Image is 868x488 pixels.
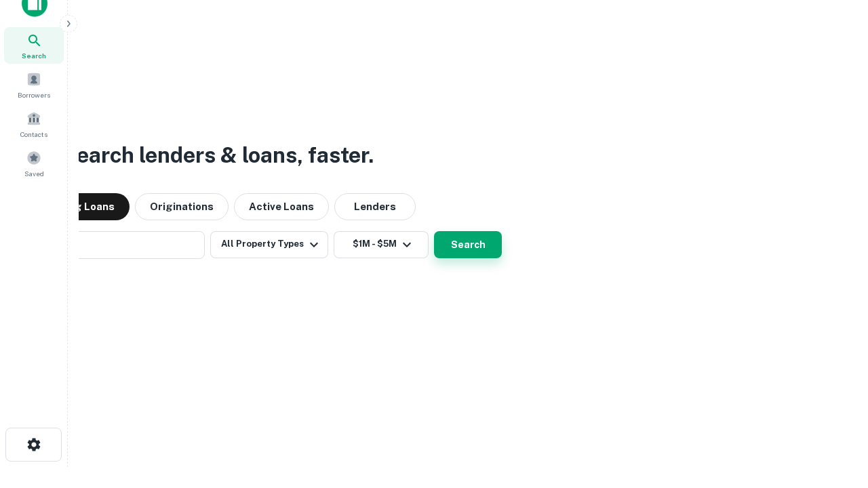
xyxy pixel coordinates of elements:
[234,193,329,220] button: Active Loans
[135,193,229,220] button: Originations
[18,89,50,100] span: Borrowers
[4,66,64,103] a: Borrowers
[62,139,374,171] h3: Search lenders & loans, faster.
[800,380,868,445] iframe: Chat Widget
[4,106,64,142] a: Contacts
[4,145,64,182] a: Saved
[334,231,429,258] button: $1M - $5M
[334,193,416,220] button: Lenders
[24,168,44,179] span: Saved
[434,231,502,258] button: Search
[20,129,47,140] span: Contacts
[22,50,46,61] span: Search
[210,231,328,258] button: All Property Types
[4,27,64,64] a: Search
